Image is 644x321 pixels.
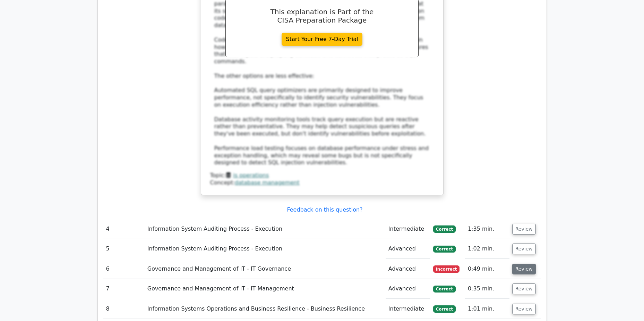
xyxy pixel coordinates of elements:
span: Incorrect [433,265,460,272]
td: Intermediate [386,299,430,319]
td: 1:01 min. [465,299,509,319]
div: Concept: [210,179,434,187]
button: Review [512,264,536,274]
button: Review [512,283,536,294]
td: Advanced [386,259,430,279]
button: Review [512,244,536,254]
td: 0:49 min. [465,259,509,279]
a: database management [235,179,299,186]
td: Advanced [386,239,430,259]
span: Correct [433,286,456,293]
td: Intermediate [386,219,430,239]
td: Governance and Management of IT - IT Governance [145,259,386,279]
button: Review [512,224,536,234]
a: Start Your Free 7-Day Trial [282,33,363,46]
button: Review [512,304,536,314]
span: Correct [433,225,456,232]
td: 4 [103,219,145,239]
td: Advanced [386,279,430,299]
span: Correct [433,246,456,253]
td: 0:35 min. [465,279,509,299]
a: is operations [233,172,269,179]
td: 7 [103,279,145,299]
td: Governance and Management of IT - IT Management [145,279,386,299]
td: 1:02 min. [465,239,509,259]
a: Feedback on this question? [287,206,362,213]
td: Information Systems Operations and Business Resilience - Business Resilience [145,299,386,319]
td: Information System Auditing Process - Execution [145,239,386,259]
td: 1:35 min. [465,219,509,239]
td: 5 [103,239,145,259]
td: 6 [103,259,145,279]
td: 8 [103,299,145,319]
td: Information System Auditing Process - Execution [145,219,386,239]
div: Topic: [210,172,434,179]
span: Correct [433,305,456,312]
